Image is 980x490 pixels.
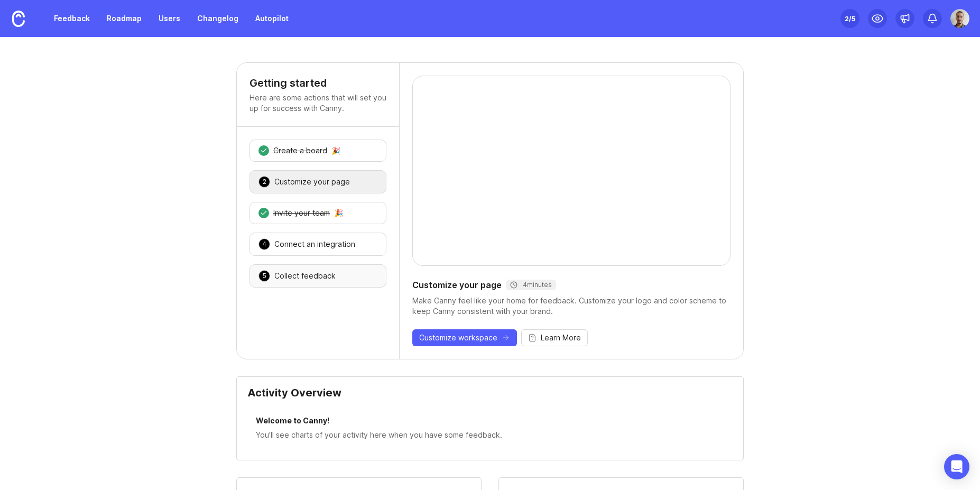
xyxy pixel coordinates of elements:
div: Create a board [273,145,327,156]
div: 2 /5 [845,11,855,26]
a: Changelog [191,9,245,28]
div: 🎉 [331,147,340,154]
div: 2 [258,176,270,188]
div: Activity Overview [247,387,733,406]
div: Invite your team [273,208,330,218]
div: 4 [258,238,270,250]
div: Collect feedback [274,271,336,281]
span: Customize workspace [419,332,497,343]
div: Make Canny feel like your home for feedback. Customize your logo and color scheme to keep Canny c... [412,295,731,317]
img: Canny Home [12,11,25,27]
a: Roadmap [100,9,148,28]
div: Welcome to Canny! [256,415,724,429]
a: Feedback [48,9,96,28]
p: Here are some actions that will set you up for success with Canny. [249,93,386,114]
h4: Getting started [249,76,386,90]
div: Customize your page [412,279,731,291]
button: Learn More [521,329,588,346]
button: Customize workspace [412,329,517,346]
img: Joao Gilberto [950,9,969,28]
div: 🎉 [334,209,343,217]
span: Learn More [541,332,581,343]
div: 4 minutes [510,281,552,289]
div: You'll see charts of your activity here when you have some feedback. [256,429,724,441]
a: Autopilot [249,9,295,28]
button: 2/5 [840,9,859,28]
a: Users [152,9,187,28]
div: 5 [258,270,270,282]
div: Open Intercom Messenger [944,454,969,479]
div: Connect an integration [274,239,355,249]
div: Customize your page [274,177,350,187]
